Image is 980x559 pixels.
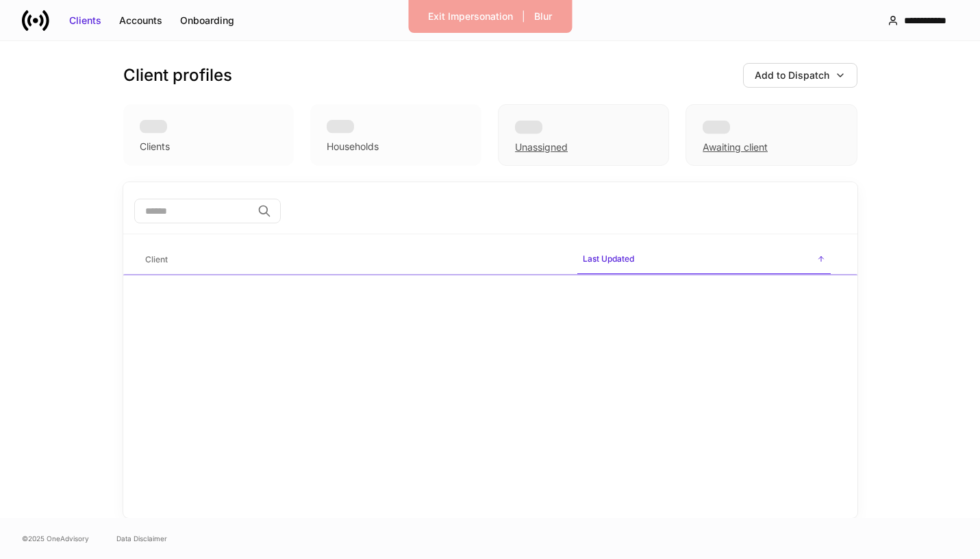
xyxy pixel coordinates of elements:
button: Add to Dispatch [743,63,857,88]
div: Clients [69,14,101,27]
div: Awaiting client [686,104,857,166]
div: Unassigned [498,104,669,166]
div: Blur [534,10,552,23]
h6: Client [145,253,168,266]
button: Clients [60,10,110,32]
div: Clients [140,140,170,153]
button: Onboarding [171,10,243,32]
div: Onboarding [180,14,234,27]
div: Exit Impersonation [428,10,513,23]
div: Unassigned [515,140,568,154]
span: Last Updated [577,245,831,275]
span: © 2025 OneAdvisory [22,533,89,544]
button: Accounts [110,10,171,32]
div: Households [327,140,379,153]
div: Accounts [119,14,162,27]
h6: Last Updated [583,252,634,265]
button: Blur [525,5,561,27]
span: Client [140,246,566,274]
h3: Client profiles [123,64,232,86]
a: Data Disclaimer [116,533,167,544]
button: Exit Impersonation [419,5,522,27]
div: Add to Dispatch [755,69,829,82]
div: Awaiting client [703,140,768,154]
